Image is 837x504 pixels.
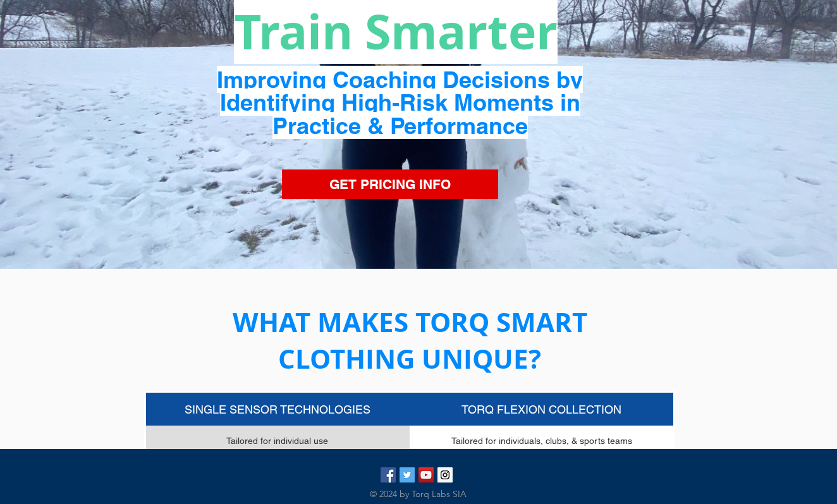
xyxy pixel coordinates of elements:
[778,445,837,504] iframe: Wix Chat
[370,488,467,500] span: © 2024 by Torq Labs SIA
[437,467,453,482] img: Torq_Labs Instagram
[381,467,453,482] ul: Social Bar
[185,402,370,417] div: SINGLE SENSOR TECHNOLOGIES
[381,467,396,482] img: Facebook Social Icon
[282,169,498,199] a: GET PRICING INFO
[217,66,583,140] span: Improving Coaching Decisions by Identifying High-Risk Moments in Practice & Performance
[461,402,621,417] div: TORQ FLEXION COLLECTION
[329,175,451,194] span: GET PRICING INFO
[400,467,415,482] img: Twitter Social Icon
[451,435,632,448] div: Tailored for individuals, clubs, & sports teams
[226,435,328,448] div: Tailored for individual use
[418,467,434,482] img: YouTube Social Icon
[233,304,587,378] span: WHAT MAKES TORQ SMART CLOTHING UNIQUE?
